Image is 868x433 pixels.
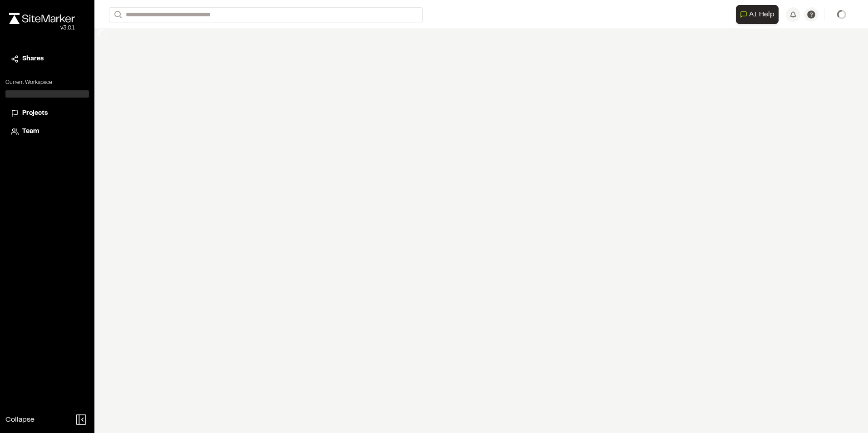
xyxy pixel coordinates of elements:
[9,24,75,32] div: Oh geez...please don't...
[749,9,774,20] span: AI Help
[9,13,75,24] img: rebrand.png
[5,414,35,425] span: Collapse
[22,108,48,118] span: Projects
[5,79,89,87] p: Current Workspace
[22,54,44,64] span: Shares
[736,5,782,24] div: Open AI Assistant
[22,127,39,137] span: Team
[11,127,84,137] a: Team
[11,108,84,118] a: Projects
[109,7,125,22] button: Search
[11,54,84,64] a: Shares
[736,5,779,24] button: Open AI Assistant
